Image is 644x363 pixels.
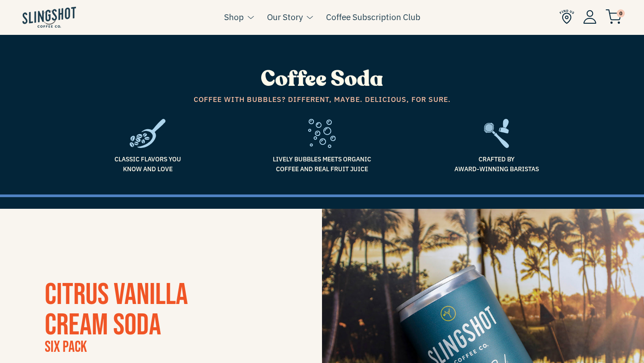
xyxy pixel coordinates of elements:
[45,338,87,357] span: Six Pack
[67,154,228,174] span: Classic flavors you know and love
[224,10,244,24] a: Shop
[606,9,622,24] img: cart
[484,119,509,148] img: frame2-1635783918803.svg
[559,9,574,24] img: Find Us
[130,119,166,148] img: frame1-1635784469953.svg
[617,9,625,17] span: 0
[416,154,577,174] span: Crafted by Award-Winning Baristas
[45,277,188,343] span: CITRUS VANILLA CREAM SODA
[308,119,335,148] img: fizz-1636557709766.svg
[326,10,420,24] a: Coffee Subscription Club
[45,277,188,343] a: CITRUS VANILLACREAM SODA
[67,94,577,106] span: Coffee with bubbles? Different, maybe. Delicious, for sure.
[241,154,402,174] span: Lively bubbles meets organic coffee and real fruit juice
[583,10,597,24] img: Account
[267,10,303,24] a: Our Story
[261,64,383,93] span: Coffee Soda
[606,12,622,22] a: 0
